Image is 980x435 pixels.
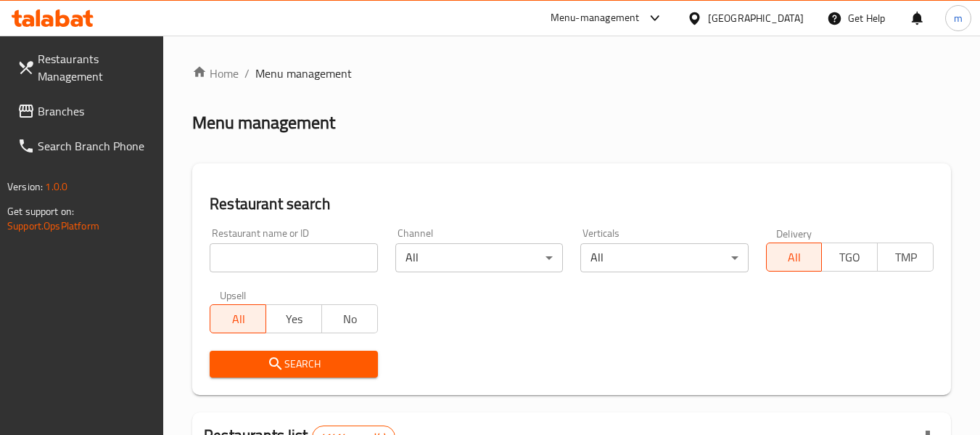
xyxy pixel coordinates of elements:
[220,290,247,300] label: Upsell
[192,65,951,82] nav: breadcrumb
[821,243,878,272] button: TGO
[210,193,934,215] h2: Restaurant search
[38,50,152,85] span: Restaurants Management
[954,10,963,26] span: m
[265,304,322,333] button: Yes
[776,228,812,238] label: Delivery
[708,10,804,26] div: [GEOGRAPHIC_DATA]
[210,304,266,333] button: All
[210,351,377,378] button: Search
[272,309,316,330] span: Yes
[328,309,372,330] span: No
[7,202,74,221] span: Get support on:
[395,243,563,272] div: All
[6,94,164,129] a: Branches
[192,111,335,134] h2: Menu management
[210,243,377,272] input: Search for restaurant name or ID..
[773,247,817,268] span: All
[766,243,823,272] button: All
[244,65,250,82] li: /
[828,247,872,268] span: TGO
[255,65,352,82] span: Menu management
[38,102,152,120] span: Branches
[216,309,260,330] span: All
[6,41,164,94] a: Restaurants Management
[192,65,239,82] a: Home
[6,129,164,163] a: Search Branch Phone
[551,9,640,27] div: Menu-management
[221,355,366,373] span: Search
[580,243,748,272] div: All
[45,177,67,196] span: 1.0.0
[7,177,43,196] span: Version:
[884,247,928,268] span: TMP
[38,137,152,155] span: Search Branch Phone
[7,216,99,235] a: Support.OpsPlatform
[877,243,934,272] button: TMP
[321,304,378,333] button: No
